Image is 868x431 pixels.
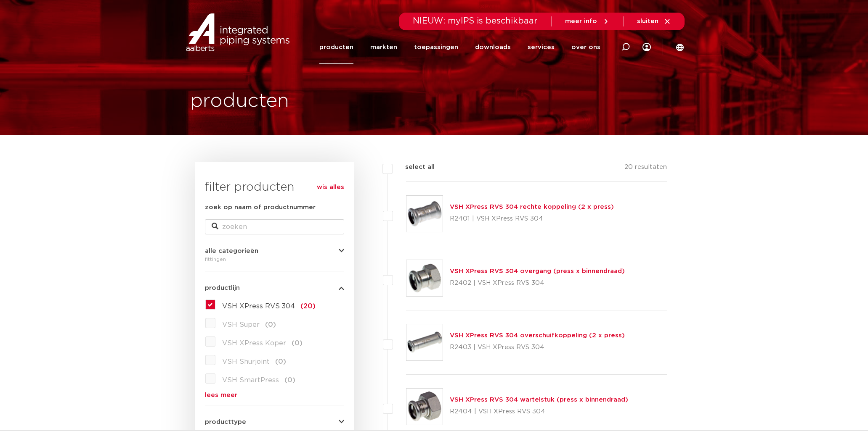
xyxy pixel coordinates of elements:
a: VSH XPress RVS 304 overgang (press x binnendraad) [450,268,625,274]
span: (0) [275,358,286,365]
span: productlijn [205,285,240,291]
span: NIEUW: myIPS is beschikbaar [413,17,538,25]
p: R2404 | VSH XPress RVS 304 [450,405,628,418]
div: my IPS [642,30,651,64]
a: services [528,30,555,64]
h3: filter producten [205,179,344,196]
a: toepassingen [414,30,458,64]
button: producttype [205,419,344,425]
span: (0) [265,321,276,328]
input: zoeken [205,219,344,234]
a: wis alles [317,182,344,192]
button: productlijn [205,285,344,291]
img: Thumbnail for VSH XPress RVS 304 overschuifkoppeling (2 x press) [406,324,443,360]
img: Thumbnail for VSH XPress RVS 304 rechte koppeling (2 x press) [406,196,443,232]
span: VSH SmartPress [222,377,279,384]
a: producten [319,30,353,64]
label: zoek op naam of productnummer [205,202,316,213]
p: R2402 | VSH XPress RVS 304 [450,276,625,290]
a: downloads [475,30,511,64]
p: R2403 | VSH XPress RVS 304 [450,341,625,354]
span: VSH XPress Koper [222,340,286,347]
div: fittingen [205,254,344,264]
img: Thumbnail for VSH XPress RVS 304 overgang (press x binnendraad) [406,260,443,296]
a: VSH XPress RVS 304 wartelstuk (press x binnendraad) [450,397,628,403]
a: VSH XPress RVS 304 rechte koppeling (2 x press) [450,204,614,210]
p: 20 resultaten [624,162,667,175]
nav: Menu [319,30,600,64]
span: alle categorieën [205,248,258,254]
label: select all [393,162,435,172]
span: (0) [292,340,303,347]
a: over ons [571,30,600,64]
span: (0) [284,377,295,384]
a: markten [370,30,397,64]
span: sluiten [637,18,658,24]
span: VSH Super [222,321,260,328]
span: meer info [565,18,597,24]
button: alle categorieën [205,248,344,254]
span: VSH Shurjoint [222,358,270,365]
a: sluiten [637,18,671,25]
a: VSH XPress RVS 304 overschuifkoppeling (2 x press) [450,332,625,339]
span: (20) [300,303,316,310]
img: Thumbnail for VSH XPress RVS 304 wartelstuk (press x binnendraad) [406,389,443,425]
span: producttype [205,419,246,425]
span: VSH XPress RVS 304 [222,303,295,310]
a: lees meer [205,392,344,398]
a: meer info [565,18,610,25]
h1: producten [190,88,289,115]
p: R2401 | VSH XPress RVS 304 [450,212,614,226]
